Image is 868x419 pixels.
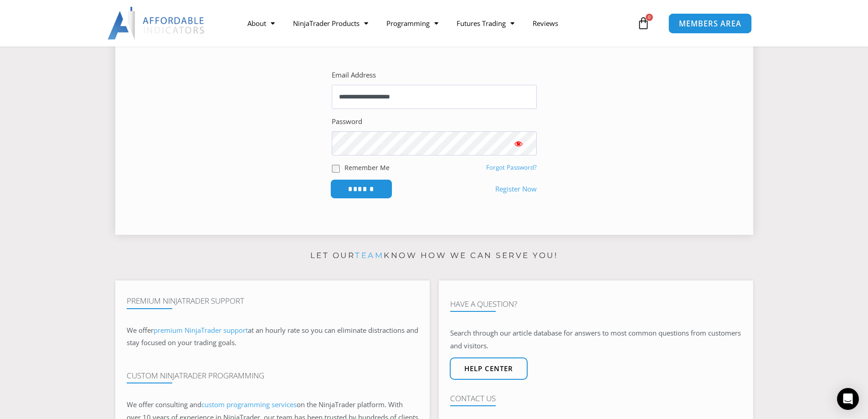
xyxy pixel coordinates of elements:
[524,13,567,34] a: Reviews
[238,13,284,34] a: About
[355,251,384,260] a: team
[127,371,418,380] h4: Custom NinjaTrader Programming
[500,131,537,155] button: Show password
[486,163,537,171] a: Forgot Password?
[447,13,524,34] a: Futures Trading
[837,388,859,410] div: Open Intercom Messenger
[450,300,742,309] h4: Have A Question?
[668,13,752,33] a: MEMBERS AREA
[332,115,362,128] label: Password
[201,400,297,409] a: custom programming services
[495,183,537,196] a: Register Now
[450,394,742,403] h4: Contact Us
[127,296,418,305] h4: Premium NinjaTrader Support
[679,20,741,27] span: MEMBERS AREA
[332,69,376,82] label: Email Address
[450,357,528,380] a: Help center
[127,326,418,347] span: at an hourly rate so you can eliminate distractions and stay focused on your trading goals.
[238,13,635,34] nav: Menu
[464,365,513,372] span: Help center
[108,7,205,40] img: LogoAI | Affordable Indicators – NinjaTrader
[115,248,753,263] p: Let our know how we can serve you!
[450,327,742,352] p: Search through our article database for answers to most common questions from customers and visit...
[377,13,447,34] a: Programming
[284,13,377,34] a: NinjaTrader Products
[623,10,663,36] a: 0
[646,14,653,21] span: 0
[344,163,390,172] label: Remember Me
[127,326,154,335] span: We offer
[127,400,297,409] span: We offer consulting and
[154,326,248,335] a: premium NinjaTrader support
